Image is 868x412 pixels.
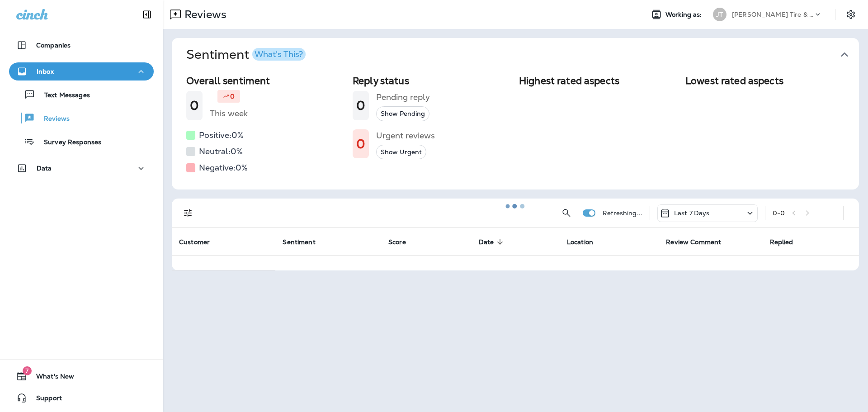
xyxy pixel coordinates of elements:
[35,91,90,100] p: Text Messages
[9,159,154,177] button: Data
[35,138,101,147] p: Survey Responses
[9,367,154,385] button: 7What's New
[37,68,54,75] p: Inbox
[27,394,62,405] span: Support
[36,42,71,49] p: Companies
[9,132,154,151] button: Survey Responses
[134,5,160,24] button: Collapse Sidebar
[27,373,74,384] span: What's New
[35,115,70,123] p: Reviews
[23,366,32,375] span: 7
[9,36,154,54] button: Companies
[9,62,154,81] button: Inbox
[9,109,154,128] button: Reviews
[9,389,154,407] button: Support
[9,85,154,104] button: Text Messages
[37,165,52,172] p: Data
